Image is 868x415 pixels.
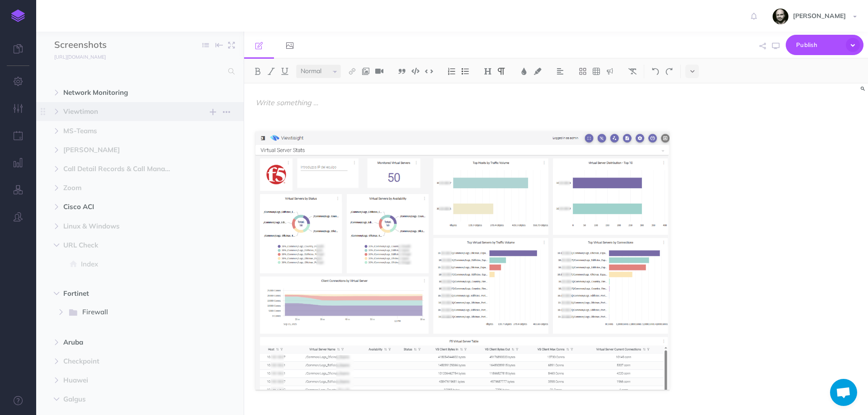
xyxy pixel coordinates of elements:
img: Clear styles button [628,68,637,75]
span: Viewtimon [63,106,178,117]
input: Search [54,63,223,79]
img: Italic button [267,68,275,75]
div: Chat abierto [830,379,857,406]
img: Ordered list button [448,68,456,75]
span: Huawei [63,375,178,386]
small: [URL][DOMAIN_NAME] [54,54,106,60]
span: Call Detail Records & Call Management Records [63,163,178,174]
img: Callout dropdown menu button [606,68,614,75]
img: Blockquote button [398,68,406,75]
span: Network Monitoring [63,87,178,98]
span: [PERSON_NAME] [63,145,178,155]
img: 1UbmO4eVC7j7fMPZK0Zb.png [255,131,670,390]
img: Code block button [411,68,420,75]
img: Paragraph button [497,68,505,75]
span: Linux & Windows [63,221,178,232]
img: Text background color button [533,68,542,75]
img: Underline button [281,68,289,75]
img: Add image button [362,68,370,75]
span: [PERSON_NAME] [788,12,850,20]
span: Zoom [63,182,178,193]
img: logo-mark.svg [11,9,25,22]
span: Cisco ACI [63,201,178,212]
span: Index [81,259,189,270]
img: Undo [651,68,660,75]
img: Create table button [592,68,600,75]
span: Checkpoint [63,356,178,367]
img: Alignment dropdown menu button [556,68,564,75]
input: Documentation Name [54,38,160,52]
img: Inline code button [425,68,433,75]
img: fYsxTL7xyiRwVNfLOwtv2ERfMyxBnxhkboQPdXU4.jpeg [773,9,788,24]
img: Unordered list button [461,68,469,75]
span: URL Check [63,240,178,251]
a: [URL][DOMAIN_NAME] [36,52,115,61]
img: Headings dropdown button [484,68,492,75]
img: Add video button [375,68,383,75]
span: Aruba [63,337,178,348]
img: Text color button [520,68,528,75]
img: Bold button [254,68,262,75]
button: Publish [786,35,863,55]
span: Fortinet [63,288,178,299]
span: Publish [796,38,841,52]
span: MS-Teams [63,126,178,136]
span: Firewall [82,307,176,318]
img: Redo [665,68,673,75]
span: Galgus [63,394,178,405]
img: Link button [348,68,356,75]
